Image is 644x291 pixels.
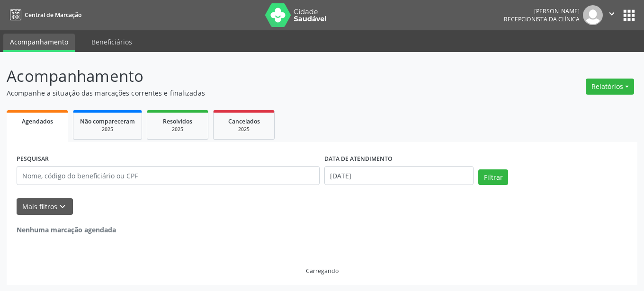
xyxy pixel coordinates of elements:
div: Carregando [306,267,339,275]
button: Filtrar [478,169,508,185]
i: keyboard_arrow_down [57,202,68,212]
button: Relatórios [586,79,634,95]
img: img [583,5,603,25]
strong: Nenhuma marcação agendada [17,225,116,234]
button: apps [621,7,637,24]
span: Central de Marcação [25,11,81,19]
button:  [603,5,621,25]
div: 2025 [80,126,135,133]
div: [PERSON_NAME] [504,7,580,15]
input: Selecione um intervalo [324,166,474,185]
span: Resolvidos [163,117,192,125]
button: Mais filtroskeyboard_arrow_down [17,198,73,215]
a: Central de Marcação [7,7,81,23]
i:  [607,9,617,19]
span: Agendados [22,117,53,125]
div: 2025 [154,126,201,133]
input: Nome, código do beneficiário ou CPF [17,166,320,185]
a: Acompanhamento [3,34,75,52]
span: Não compareceram [80,117,135,125]
div: 2025 [220,126,268,133]
label: DATA DE ATENDIMENTO [324,152,393,167]
span: Recepcionista da clínica [504,15,580,23]
span: Cancelados [228,117,260,125]
p: Acompanhe a situação das marcações correntes e finalizadas [7,88,448,98]
label: PESQUISAR [17,152,49,167]
a: Beneficiários [85,34,139,50]
p: Acompanhamento [7,64,448,88]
